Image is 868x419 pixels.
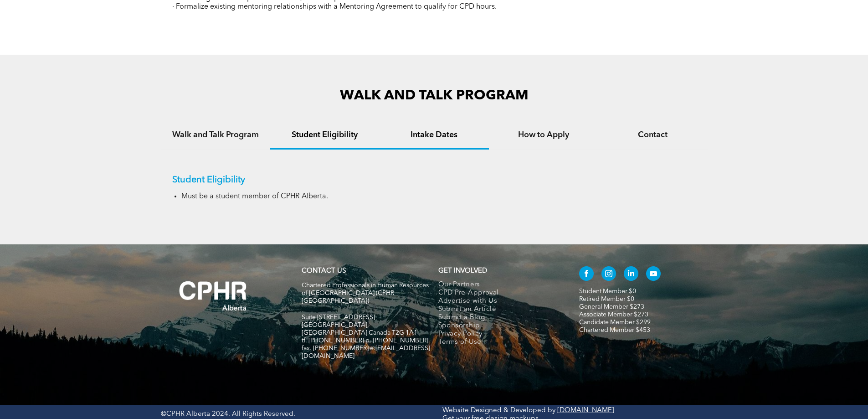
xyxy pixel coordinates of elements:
[169,130,262,140] h4: Walk and Talk Program
[579,319,651,326] a: Candidate Member $299
[442,407,555,414] a: Website Designed & Developed by
[601,266,616,283] a: instagram
[624,266,638,283] a: linkedin
[302,337,428,344] span: tf. [PHONE_NUMBER] p. [PHONE_NUMBER]
[181,192,696,201] li: Must be a student member of CPHR Alberta.
[579,304,644,310] a: General Member $273
[646,266,661,283] a: youtube
[302,322,417,336] span: [GEOGRAPHIC_DATA], [GEOGRAPHIC_DATA] Canada T2G 1A1
[579,327,650,333] a: Chartered Member $453
[438,297,560,305] a: Advertise with Us
[579,288,636,295] a: Student Member $0
[302,268,346,274] a: CONTACT US
[438,268,487,274] span: GET INVOLVED
[438,330,560,338] a: Privacy Policy
[438,289,560,297] a: CPD Pre-Approval
[579,311,648,318] a: Associate Member $273
[438,322,560,330] a: Sponsorship
[278,130,371,140] h4: Student Eligibility
[172,3,696,11] p: · Formalize existing mentoring relationships with a Mentoring Agreement to qualify for CPD hours.
[438,314,560,322] a: Submit a Blog
[161,263,266,329] img: A white background with a few lines on it
[161,411,295,418] span: ©CPHR Alberta 2024. All Rights Reserved.
[497,130,590,140] h4: How to Apply
[579,266,594,283] a: facebook
[557,407,614,414] a: [DOMAIN_NAME]
[579,296,634,302] a: Retired Member $0
[438,305,560,314] a: Submit an Article
[302,345,430,359] span: fax. [PHONE_NUMBER] e:[EMAIL_ADDRESS][DOMAIN_NAME]
[438,281,560,289] a: Our Partners
[302,314,375,321] span: Suite [STREET_ADDRESS]
[606,130,699,140] h4: Contact
[340,89,529,103] span: WALK AND TALK PROGRAM
[388,130,481,140] h4: Intake Dates
[302,282,429,304] span: Chartered Professionals in Human Resources of [GEOGRAPHIC_DATA] (CPHR [GEOGRAPHIC_DATA])
[172,175,696,186] p: Student Eligibility
[438,338,560,347] a: Terms of Use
